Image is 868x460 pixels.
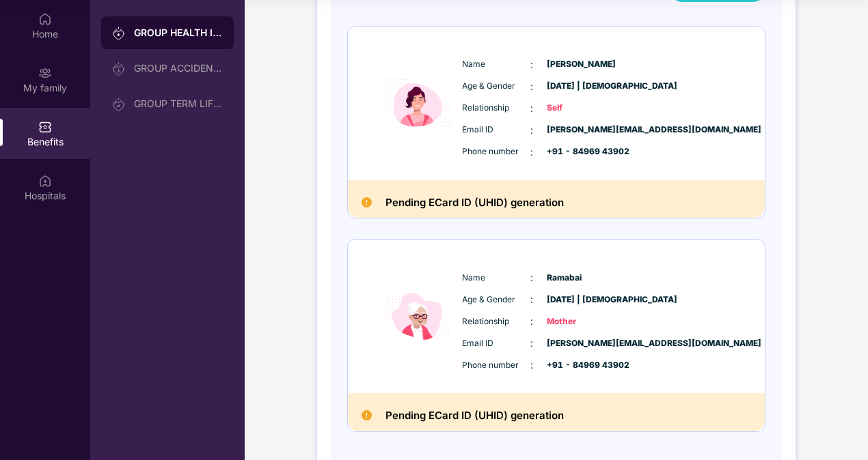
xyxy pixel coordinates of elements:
[362,197,372,207] img: Pending
[377,260,459,373] img: icon
[134,63,223,74] div: GROUP ACCIDENTAL INSURANCE
[530,101,533,116] span: :
[530,57,533,72] span: :
[530,123,533,138] span: :
[547,124,615,136] span: [PERSON_NAME][EMAIL_ADDRESS][DOMAIN_NAME]
[547,337,615,350] span: [PERSON_NAME][EMAIL_ADDRESS][DOMAIN_NAME]
[38,120,52,134] img: svg+xml;base64,PHN2ZyBpZD0iQmVuZWZpdHMiIHhtbG5zPSJodHRwOi8vd3d3LnczLm9yZy8yMDAwL3N2ZyIgd2lkdGg9Ij...
[462,337,530,350] span: Email ID
[112,62,126,76] img: svg+xml;base64,PHN2ZyB3aWR0aD0iMjAiIGhlaWdodD0iMjAiIHZpZXdCb3g9IjAgMCAyMCAyMCIgZmlsbD0ibm9uZSIgeG...
[362,410,372,420] img: Pending
[547,58,615,71] span: [PERSON_NAME]
[377,47,459,160] img: icon
[385,194,564,212] h2: Pending ECard ID (UHID) generation
[547,315,615,328] span: Mother
[462,315,530,328] span: Relationship
[38,174,52,188] img: svg+xml;base64,PHN2ZyBpZD0iSG9zcGl0YWxzIiB4bWxucz0iaHR0cDovL3d3dy53My5vcmcvMjAwMC9zdmciIHdpZHRoPS...
[134,98,223,109] div: GROUP TERM LIFE INSURANCE
[462,102,530,115] span: Relationship
[385,407,564,425] h2: Pending ECard ID (UHID) generation
[547,359,615,372] span: +91 - 84969 43902
[547,293,615,306] span: [DATE] | [DEMOGRAPHIC_DATA]
[462,58,530,71] span: Name
[112,27,126,40] img: svg+xml;base64,PHN2ZyB3aWR0aD0iMjAiIGhlaWdodD0iMjAiIHZpZXdCb3g9IjAgMCAyMCAyMCIgZmlsbD0ibm9uZSIgeG...
[530,314,533,329] span: :
[547,80,615,93] span: [DATE] | [DEMOGRAPHIC_DATA]
[530,145,533,160] span: :
[112,98,126,111] img: svg+xml;base64,PHN2ZyB3aWR0aD0iMjAiIGhlaWdodD0iMjAiIHZpZXdCb3g9IjAgMCAyMCAyMCIgZmlsbD0ibm9uZSIgeG...
[462,124,530,136] span: Email ID
[134,26,223,40] div: GROUP HEALTH INSURANCE
[462,359,530,372] span: Phone number
[462,80,530,93] span: Age & Gender
[530,79,533,94] span: :
[530,336,533,351] span: :
[462,272,530,285] span: Name
[38,66,52,80] img: svg+xml;base64,PHN2ZyB3aWR0aD0iMjAiIGhlaWdodD0iMjAiIHZpZXdCb3g9IjAgMCAyMCAyMCIgZmlsbD0ibm9uZSIgeG...
[38,12,52,26] img: svg+xml;base64,PHN2ZyBpZD0iSG9tZSIgeG1sbnM9Imh0dHA6Ly93d3cudzMub3JnLzIwMDAvc3ZnIiB3aWR0aD0iMjAiIG...
[547,145,615,158] span: +91 - 84969 43902
[530,270,533,285] span: :
[530,292,533,307] span: :
[547,272,615,285] span: Ramabai
[462,293,530,306] span: Age & Gender
[530,358,533,373] span: :
[462,145,530,158] span: Phone number
[547,102,615,115] span: Self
